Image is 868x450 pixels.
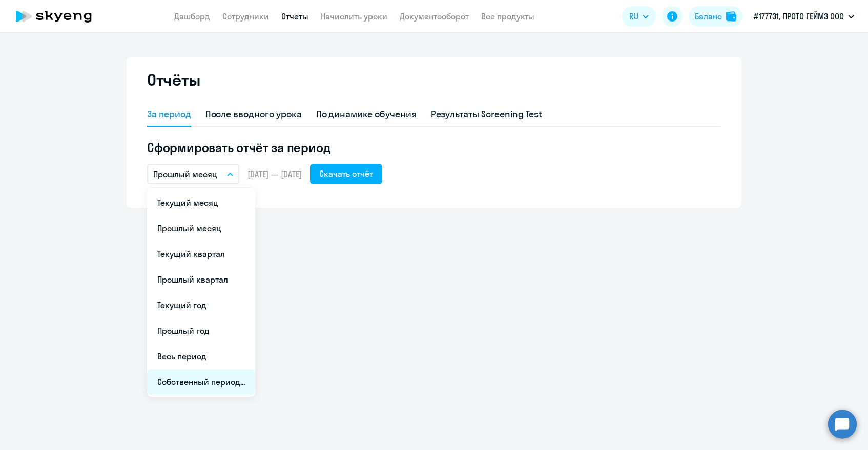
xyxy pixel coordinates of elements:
[749,4,859,29] button: #177731, ПРОТО ГЕЙМЗ ООО
[689,6,742,27] button: Балансbalance
[310,164,382,184] button: Скачать отчёт
[481,11,534,22] a: Все продукты
[147,139,721,156] h5: Сформировать отчёт за период
[316,108,417,121] div: По динамике обучения
[205,108,302,121] div: После вводного урока
[174,11,210,22] a: Дашборд
[147,164,239,184] button: Прошлый месяц
[726,11,736,22] img: balance
[147,108,191,121] div: За период
[622,6,656,27] button: RU
[754,10,844,23] p: #177731, ПРОТО ГЕЙМЗ ООО
[153,168,217,180] p: Прошлый месяц
[431,108,543,121] div: Результаты Screening Test
[147,70,200,90] h2: Отчёты
[281,11,308,22] a: Отчеты
[147,188,255,397] ul: RU
[629,10,638,23] span: RU
[321,11,387,22] a: Начислить уроки
[319,167,373,180] div: Скачать отчёт
[247,168,302,180] span: [DATE] — [DATE]
[400,11,469,22] a: Документооборот
[695,10,722,23] div: Баланс
[222,11,269,22] a: Сотрудники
